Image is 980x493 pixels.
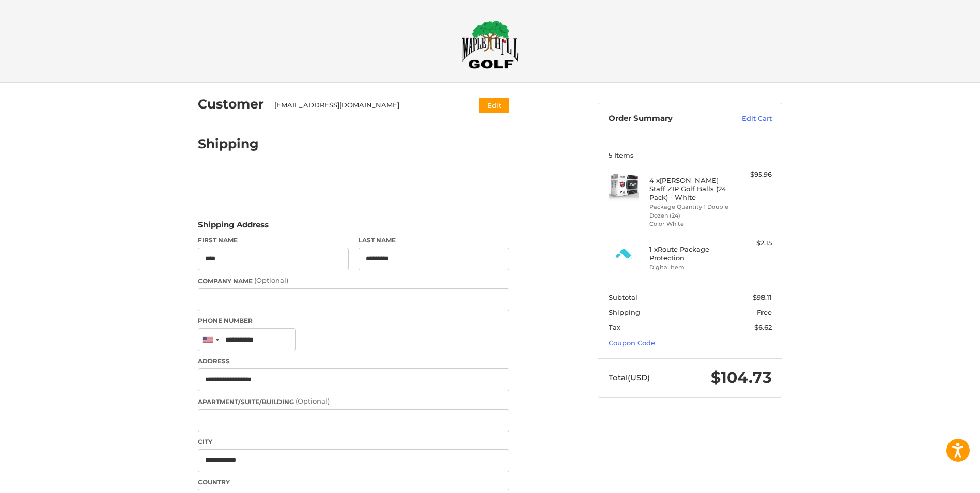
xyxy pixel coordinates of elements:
h2: Shipping [198,136,259,152]
div: $95.96 [731,170,772,180]
div: $2.15 [731,238,772,249]
a: Edit Cart [720,114,772,124]
h3: Order Summary [609,114,720,124]
label: First Name [198,236,349,245]
div: United States: +1 [198,329,222,351]
label: Apartment/Suite/Building [198,396,509,407]
li: Color White [649,220,728,228]
span: $6.62 [754,323,772,331]
label: Last Name [359,236,509,245]
li: Package Quantity 1 Double Dozen (24) [649,203,728,220]
a: Coupon Code [609,338,655,347]
button: Edit [479,98,509,113]
label: Country [198,477,509,487]
label: City [198,437,509,446]
h3: 5 Items [609,151,772,159]
label: Address [198,357,509,366]
h2: Customer [198,96,264,112]
small: (Optional) [254,276,288,284]
small: (Optional) [295,397,330,405]
li: Digital Item [649,263,728,272]
span: Subtotal [609,293,637,301]
div: [EMAIL_ADDRESS][DOMAIN_NAME] [274,100,460,111]
label: Phone Number [198,316,509,326]
span: Tax [609,323,620,331]
span: $98.11 [753,293,772,301]
span: Total (USD) [609,373,650,382]
span: Shipping [609,308,640,316]
h4: 1 x Route Package Protection [649,245,728,262]
label: Company Name [198,275,509,286]
img: Maple Hill Golf [462,20,519,69]
legend: Shipping Address [198,219,269,236]
span: Free [757,308,772,316]
span: $104.73 [711,368,772,387]
h4: 4 x [PERSON_NAME] Staff ZIP Golf Balls (24 Pack) - White [649,176,728,202]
